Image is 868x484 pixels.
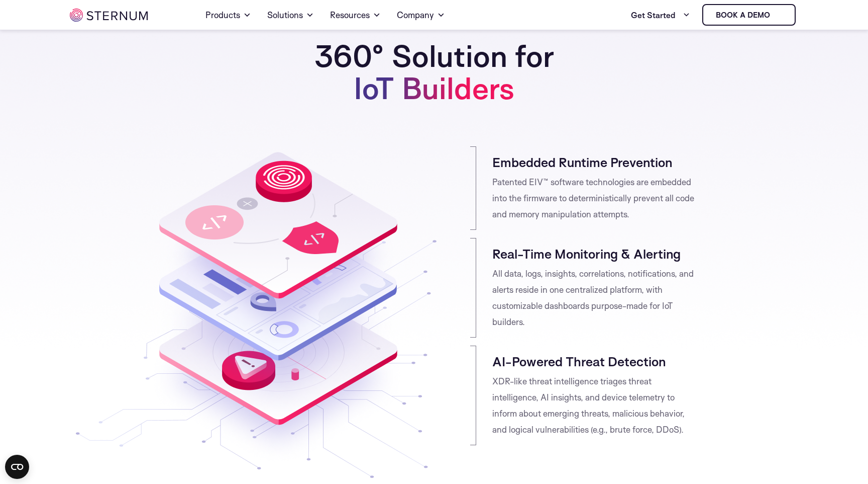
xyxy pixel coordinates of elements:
[70,9,148,22] img: sternum iot
[397,1,445,29] a: Company
[330,1,381,29] a: Resources
[205,1,251,29] a: Products
[702,4,796,26] a: Book a demo
[774,11,782,19] img: sternum iot
[267,1,314,29] a: Solutions
[631,5,690,25] a: Get Started
[5,455,29,479] button: Open CMP widget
